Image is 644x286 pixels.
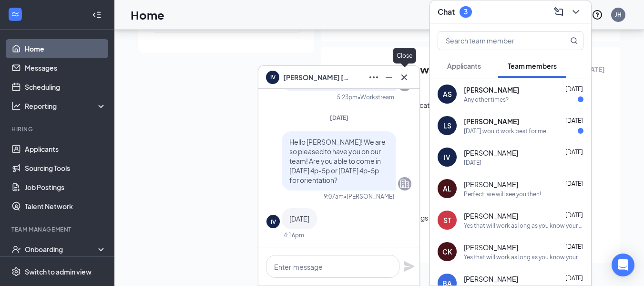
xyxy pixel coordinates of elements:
[464,243,518,252] span: [PERSON_NAME]
[464,211,518,221] span: [PERSON_NAME]
[464,85,519,95] span: [PERSON_NAME]
[389,226,452,244] span: 0
[330,114,348,121] span: [DATE]
[615,11,622,19] div: JH
[25,244,98,254] div: Onboarding
[565,117,583,124] span: [DATE]
[366,70,381,85] button: Ellipses
[10,10,20,19] svg: WorkstreamLogo
[570,6,582,18] svg: ChevronDown
[399,178,410,190] svg: Company
[464,180,518,189] span: [PERSON_NAME]
[442,247,452,256] div: CK
[565,180,583,187] span: [DATE]
[399,72,410,83] svg: Cross
[337,61,448,78] span: Summary of last week
[464,159,481,167] div: [DATE]
[131,7,164,23] h1: Home
[570,37,578,44] svg: MagnifyingGlass
[368,72,379,83] svg: Ellipses
[438,7,455,17] h3: Chat
[464,222,583,230] div: Yes that will work as long as you know your student ID!
[438,32,551,50] input: Search team member
[464,190,541,198] div: Perfect, we will see you then!
[464,274,518,284] span: [PERSON_NAME]
[383,72,395,83] svg: Minimize
[25,139,106,159] a: Applicants
[25,266,92,276] div: Switch to admin view
[324,192,344,201] div: 9:07am
[25,197,106,216] a: Talent Network
[403,261,415,272] svg: Plane
[443,89,452,99] div: AS
[25,39,106,58] a: Home
[393,48,416,64] div: Close
[397,70,412,85] button: Cross
[443,121,451,130] div: LS
[565,212,583,219] span: [DATE]
[612,254,634,276] div: Open Intercom Messenger
[464,253,583,261] div: Yes that will work as long as you know your student ID!
[358,93,394,101] span: • Workstream
[464,117,519,126] span: [PERSON_NAME]
[11,101,21,111] svg: Analysis
[443,184,451,193] div: AL
[25,101,107,111] div: Reporting
[11,266,21,276] svg: Settings
[551,4,566,20] button: ComposeMessage
[592,9,603,21] svg: QuestionInfo
[283,72,350,83] span: [PERSON_NAME] [PERSON_NAME]
[284,231,304,239] div: 4:16pm
[11,244,21,254] svg: UserCheck
[565,275,583,282] span: [DATE]
[289,214,309,223] span: [DATE]
[11,225,104,233] div: Team Management
[337,93,358,101] div: 5:23pm
[565,243,583,250] span: [DATE]
[565,85,583,93] span: [DATE]
[464,127,546,135] div: [DATE] would work best for me
[25,178,106,197] a: Job Postings
[565,148,583,156] span: [DATE]
[464,8,468,16] div: 3
[92,10,102,19] svg: Collapse
[25,58,106,77] a: Messages
[389,213,452,222] div: Job postings posted
[271,218,276,226] div: IV
[11,125,104,133] div: Hiring
[344,192,394,201] span: • [PERSON_NAME]
[568,4,583,20] button: ChevronDown
[553,6,564,18] svg: ComposeMessage
[508,62,557,70] span: Team members
[25,159,106,178] a: Sourcing Tools
[25,77,106,96] a: Scheduling
[443,215,451,225] div: ST
[444,152,450,162] div: IV
[381,70,397,85] button: Minimize
[289,138,386,184] span: Hello [PERSON_NAME]! We are so pleased to have you on our team! Are you able to come in [DATE] 4p...
[464,95,509,104] div: Any other times?
[447,62,481,70] span: Applicants
[464,148,518,158] span: [PERSON_NAME]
